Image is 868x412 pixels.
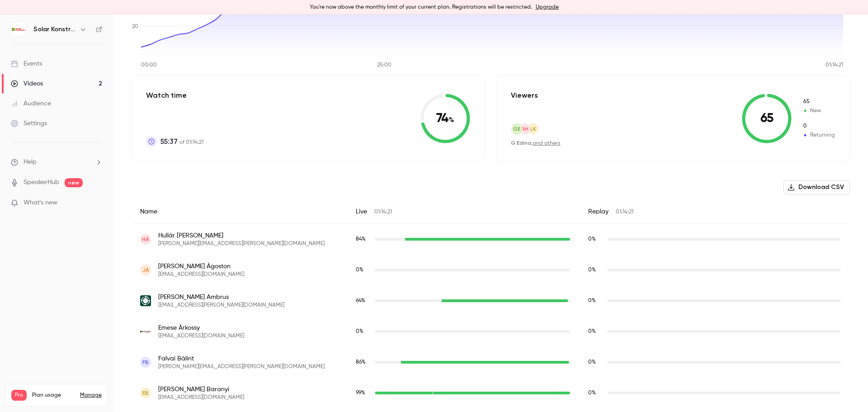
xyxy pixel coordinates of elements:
span: JÁ [142,266,149,274]
div: Events [11,59,42,68]
span: Replay watch time [588,266,603,274]
span: AH [521,125,528,133]
a: Upgrade [536,4,559,11]
div: Live [347,200,579,224]
span: [PERSON_NAME][EMAIL_ADDRESS][PERSON_NAME][DOMAIN_NAME] [158,240,325,247]
span: 55:37 [160,136,178,147]
img: Solar Konstrukt Kft. [11,22,26,37]
span: Help [24,157,37,167]
span: Returning [802,122,835,130]
span: Live watch time [356,327,370,336]
span: Plan usage [32,392,75,399]
div: Replay [579,200,850,224]
h6: Solar Konstrukt Kft. [33,25,76,34]
span: Live watch time [356,358,370,366]
span: Live watch time [356,297,370,305]
span: New [802,107,835,115]
span: [PERSON_NAME] Baranyi [158,385,244,394]
span: 01:14:21 [616,209,633,215]
span: 0 % [588,360,596,365]
span: Replay watch time [588,297,603,305]
span: Replay watch time [588,235,603,243]
p: Watch time [146,90,203,101]
img: arkossy.hu [140,331,151,332]
div: ambrus.henrietta@mentokft.hu [131,285,850,316]
div: Name [131,200,347,224]
tspan: 20 [132,24,138,29]
p: Viewers [511,90,538,101]
span: [PERSON_NAME] Ambrus [158,293,284,302]
span: Pro [11,390,27,401]
tspan: 00:00 [141,62,157,68]
span: LK [530,125,536,133]
span: Live watch time [356,235,370,243]
div: Settings [11,119,47,128]
span: [EMAIL_ADDRESS][PERSON_NAME][DOMAIN_NAME] [158,302,284,309]
span: Replay watch time [588,327,603,336]
div: Audience [11,99,51,108]
span: Returning [802,131,835,139]
li: help-dropdown-opener [11,157,102,167]
div: baranyiernoviktor@gmail.com [131,378,850,408]
img: mentokft.hu [140,295,151,306]
span: GE [513,125,520,133]
span: EB [142,389,149,397]
span: What's new [24,198,57,208]
span: Hullár [PERSON_NAME] [158,231,325,240]
span: 99 % [356,390,365,396]
div: arkossyemese@arkossy.hu [131,316,850,347]
button: Download CSV [783,180,850,194]
span: Replay watch time [588,358,603,366]
span: new [65,178,83,187]
tspan: 25:00 [377,62,392,68]
span: 0 % [588,267,596,273]
div: , [511,139,561,147]
span: New [802,98,835,106]
span: 0 % [356,329,363,334]
a: Manage [80,392,102,399]
span: HÁ [142,235,149,243]
span: [EMAIL_ADDRESS][DOMAIN_NAME] [158,332,244,340]
tspan: 01:14:21 [826,62,843,68]
span: 86 % [356,360,366,365]
a: and others [533,141,561,146]
a: SpeakerHub [24,178,59,187]
span: [PERSON_NAME][EMAIL_ADDRESS][PERSON_NAME][DOMAIN_NAME] [158,363,325,370]
div: dodovill@dodovill.hu [131,255,850,285]
span: Live watch time [356,389,370,397]
span: [EMAIL_ADDRESS][DOMAIN_NAME] [158,271,244,278]
span: 0 % [588,298,596,303]
div: Videos [11,79,43,88]
span: 84 % [356,237,366,242]
span: [PERSON_NAME] Ágoston [158,262,244,271]
span: Live watch time [356,266,370,274]
span: 64 % [356,298,365,303]
span: Falvai Bálint [158,354,325,363]
span: 0 % [588,329,596,334]
div: hullar.adam.ovb@gmail.com [131,224,850,255]
span: Emese Árkossy [158,323,244,332]
p: of 01:14:21 [160,136,203,147]
span: Replay watch time [588,389,603,397]
span: 01:14:21 [374,209,392,215]
span: 0 % [588,390,596,396]
span: [EMAIL_ADDRESS][DOMAIN_NAME] [158,394,244,401]
span: FB [142,358,149,366]
span: G Edina [511,140,531,146]
span: 0 % [588,237,596,242]
span: 0 % [356,267,363,273]
div: balint.falvai@langenergetika.hu [131,347,850,378]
